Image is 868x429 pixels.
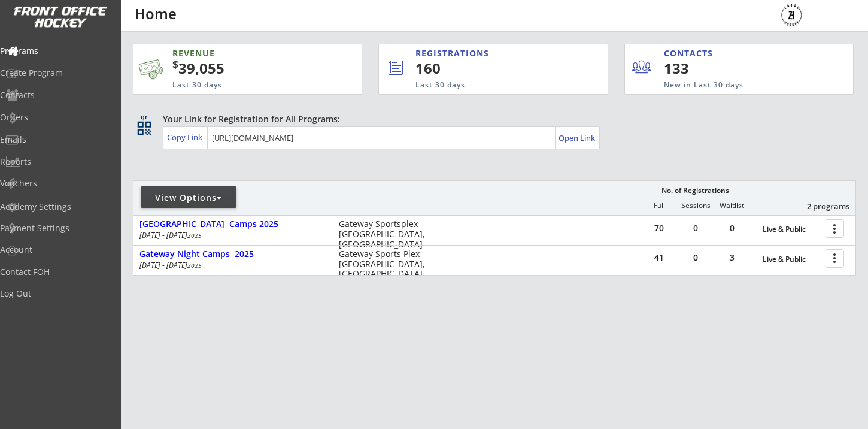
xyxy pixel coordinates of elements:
[339,249,433,279] div: Gateway Sports Plex [GEOGRAPHIC_DATA], [GEOGRAPHIC_DATA]
[641,224,677,232] div: 70
[415,80,558,90] div: Last 30 days
[136,113,151,121] div: qr
[714,224,750,232] div: 0
[763,225,819,234] div: Live & Public
[559,133,596,143] div: Open Link
[135,119,153,137] button: qr_code
[172,57,178,71] sup: $
[172,47,306,59] div: REVENUE
[139,262,323,269] div: [DATE] - [DATE]
[825,249,844,268] button: more_vert
[139,219,326,229] div: [GEOGRAPHIC_DATA] Camps 2025
[415,58,567,78] div: 160
[641,253,677,262] div: 41
[641,201,677,210] div: Full
[187,231,202,240] em: 2025
[139,249,326,259] div: Gateway Night Camps 2025
[559,129,596,146] a: Open Link
[825,219,844,238] button: more_vert
[172,80,306,90] div: Last 30 days
[714,253,750,262] div: 3
[339,219,433,249] div: Gateway Sportsplex [GEOGRAPHIC_DATA], [GEOGRAPHIC_DATA]
[658,186,732,195] div: No. of Registrations
[141,192,236,204] div: View Options
[172,58,324,78] div: 39,055
[678,201,714,210] div: Sessions
[763,255,819,264] div: Live & Public
[678,253,714,262] div: 0
[139,232,323,239] div: [DATE] - [DATE]
[787,201,849,212] div: 2 programs
[678,224,714,232] div: 0
[664,47,718,59] div: CONTACTS
[167,132,205,143] div: Copy Link
[664,58,738,78] div: 133
[163,113,819,125] div: Your Link for Registration for All Programs:
[187,261,202,270] em: 2025
[415,47,554,59] div: REGISTRATIONS
[714,201,749,210] div: Waitlist
[664,80,797,90] div: New in Last 30 days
